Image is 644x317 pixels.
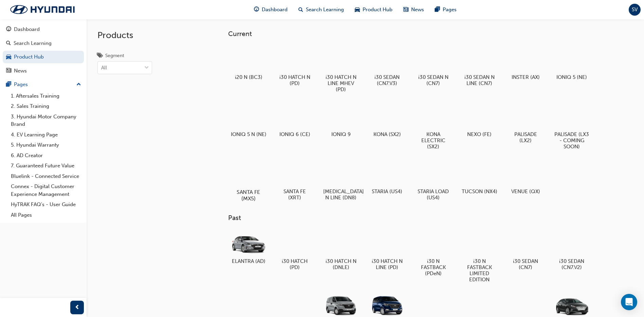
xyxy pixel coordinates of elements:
span: SV [632,6,638,14]
a: i30 HATCH (PD) [274,228,315,273]
span: guage-icon [6,27,11,33]
a: News [3,65,84,77]
div: All [101,64,107,72]
a: pages-iconPages [429,3,462,17]
h5: i30 HATCH N LINE (PD) [369,258,405,270]
h3: Current [228,30,614,38]
a: IONIQ 5 N (NE) [228,100,269,140]
h5: IONIQ 5 N (NE) [231,131,266,137]
a: i30 N FASTBACK (PDeN) [413,228,454,279]
h5: i30 N FASTBACK LIMITED EDITION [462,258,497,283]
h5: i30 N FASTBACK (PDeN) [416,258,451,277]
h5: i30 SEDAN (CN7.V3) [369,74,405,86]
span: up-icon [76,80,81,89]
span: tags-icon [97,53,103,59]
span: Search Learning [306,6,344,14]
h5: SANTA FE (MX5) [230,189,268,202]
h5: i30 HATCH N (PD) [277,74,313,86]
div: Pages [14,81,28,88]
h5: STARIA (US4) [369,188,405,195]
a: Dashboard [3,23,84,36]
span: search-icon [298,5,303,14]
h5: i30 HATCH N LINE MHEV (PD) [323,74,359,93]
a: i30 SEDAN N (CN7) [413,43,454,89]
a: STARIA (US4) [367,157,407,197]
h5: PALISADE (LX2) [508,131,544,144]
a: [MEDICAL_DATA] N LINE (DN8) [320,157,361,203]
button: DashboardSearch LearningProduct HubNews [3,22,84,78]
h5: i30 SEDAN N (CN7) [416,74,451,86]
h5: IONIQ 9 [323,131,359,137]
a: 6. AD Creator [8,150,84,161]
span: news-icon [6,68,11,74]
span: car-icon [6,54,11,60]
a: KONA ELECTRIC (SX2) [413,100,454,152]
span: Pages [443,6,457,14]
h2: Products [97,30,152,41]
h3: Past [228,214,614,222]
h5: i30 SEDAN N LINE (CN7) [462,74,497,86]
a: i30 HATCH N LINE MHEV (PD) [320,43,361,95]
button: SV [629,4,641,16]
span: news-icon [403,5,408,14]
a: 7. Guaranteed Future Value [8,161,84,171]
h5: ELANTRA (AD) [231,258,266,264]
h5: [MEDICAL_DATA] N LINE (DN8) [323,188,359,201]
h5: i30 SEDAN (CN7) [508,258,544,270]
a: i30 HATCH N (PD) [274,43,315,89]
button: Pages [3,78,84,91]
a: i30 SEDAN (CN7.V2) [551,228,592,273]
a: SANTA FE (XRT) [274,157,315,203]
span: guage-icon [254,5,259,14]
a: i30 SEDAN (CN7) [505,228,546,273]
a: STARIA LOAD (US4) [413,157,454,203]
div: Segment [105,52,124,59]
h5: i30 HATCH (PD) [277,258,313,270]
h5: STARIA LOAD (US4) [416,188,451,201]
a: i30 SEDAN N LINE (CN7) [459,43,500,89]
a: search-iconSearch Learning [293,3,349,17]
a: i30 SEDAN (CN7.V3) [367,43,407,89]
img: Trak [3,2,81,17]
a: IONIQ 5 (NE) [551,43,592,83]
h5: INSTER (AX) [508,74,544,80]
a: i20 N (BC3) [228,43,269,83]
h5: PALISADE (LX3 - COMING SOON) [554,131,590,150]
a: INSTER (AX) [505,43,546,83]
a: Connex - Digital Customer Experience Management [8,181,84,199]
a: HyTRAK FAQ's - User Guide [8,199,84,210]
a: 3. Hyundai Motor Company Brand [8,112,84,130]
a: i30 HATCH N (DNLE) [320,228,361,273]
div: Search Learning [14,39,52,47]
a: car-iconProduct Hub [349,3,398,17]
h5: IONIQ 5 (NE) [554,74,590,80]
a: PALISADE (LX3 - COMING SOON) [551,100,592,152]
div: News [14,67,27,75]
span: prev-icon [75,303,80,312]
a: All Pages [8,210,84,220]
h5: VENUE (QX) [508,188,544,195]
h5: i20 N (BC3) [231,74,266,80]
a: VENUE (QX) [505,157,546,197]
a: PALISADE (LX2) [505,100,546,146]
a: news-iconNews [398,3,429,17]
span: pages-icon [6,82,11,88]
a: 5. Hyundai Warranty [8,140,84,150]
h5: IONIQ 6 (CE) [277,131,313,137]
h5: i30 HATCH N (DNLE) [323,258,359,270]
h5: NEXO (FE) [462,131,497,137]
a: SANTA FE (MX5) [228,157,269,203]
span: down-icon [144,64,149,72]
h5: KONA (SX2) [369,131,405,137]
a: i30 HATCH N LINE (PD) [367,228,407,273]
a: Bluelink - Connected Service [8,171,84,182]
a: KONA (SX2) [367,100,407,140]
a: 2. Sales Training [8,101,84,112]
a: guage-iconDashboard [249,3,293,17]
h5: SANTA FE (XRT) [277,188,313,201]
a: TUCSON (NX4) [459,157,500,197]
span: pages-icon [435,5,440,14]
span: Dashboard [262,6,288,14]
